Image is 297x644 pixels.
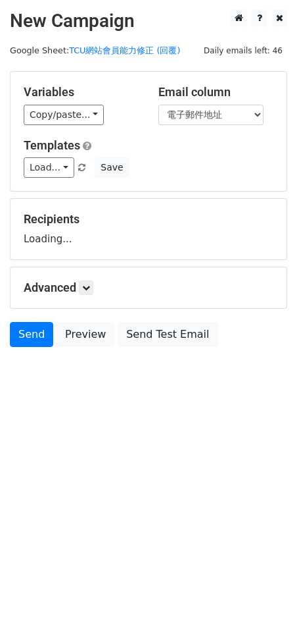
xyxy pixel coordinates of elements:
[24,281,273,295] h5: Advanced
[24,105,104,125] a: Copy/paste...
[199,45,287,55] a: Daily emails left: 46
[118,322,217,347] a: Send Test Email
[69,45,180,55] a: TCU網站會員能力修正 (回覆)
[95,157,129,178] button: Save
[10,10,287,32] h2: New Campaign
[158,85,273,99] h5: Email column
[10,45,180,55] small: Google Sheet:
[24,157,74,178] a: Load...
[24,212,273,246] div: Loading...
[57,322,114,347] a: Preview
[24,138,80,152] a: Templates
[24,212,273,227] h5: Recipients
[24,85,139,99] h5: Variables
[199,43,287,58] span: Daily emails left: 46
[10,322,53,347] a: Send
